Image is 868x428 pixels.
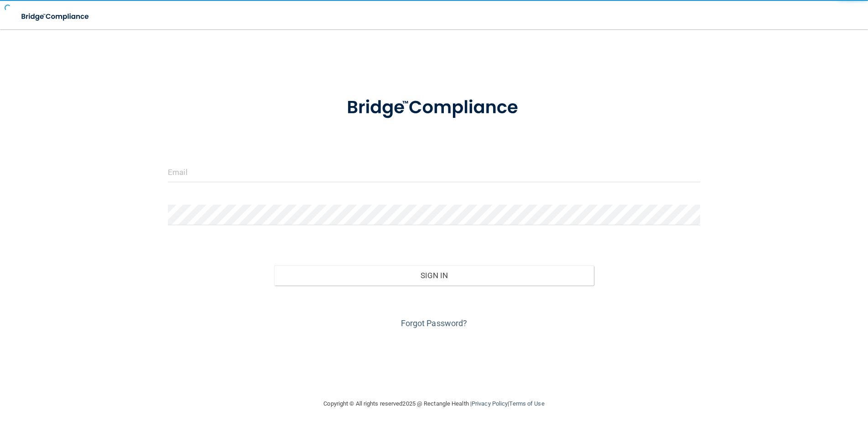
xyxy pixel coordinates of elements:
[401,318,468,328] a: Forgot Password?
[472,400,508,407] a: Privacy Policy
[328,84,541,132] img: bridge_compliance_login_screen.278c3ca4.svg
[509,400,544,407] a: Terms of Use
[268,389,601,418] div: Copyright © All rights reserved 2025 @ Rectangle Health | |
[274,265,593,285] button: Sign In
[14,7,98,26] img: bridge_compliance_login_screen.278c3ca4.svg
[168,162,700,182] input: Email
